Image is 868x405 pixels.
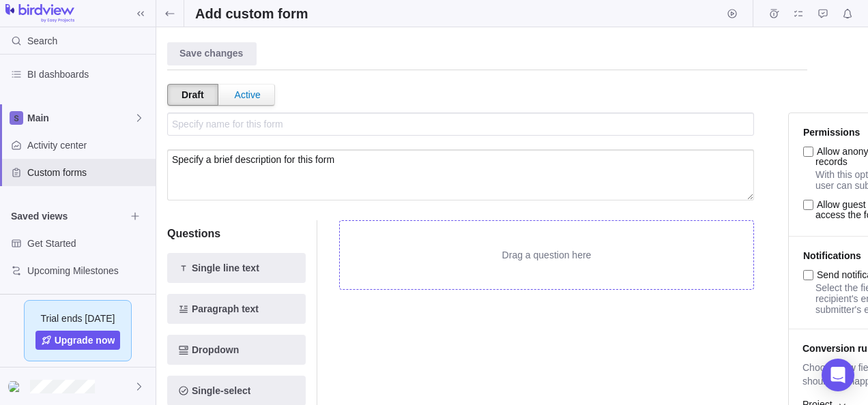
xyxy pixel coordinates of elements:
[822,359,854,391] div: Open Intercom Messenger
[27,111,134,125] span: Main
[126,207,145,226] span: Browse views
[192,342,239,358] span: Dropdown
[192,382,250,399] span: Single-select
[803,200,813,210] input: Allow guest users of the space to access the form
[192,301,259,317] span: Paragraph text
[11,209,126,223] span: Saved views
[838,10,857,21] a: Notifications
[35,331,121,350] a: Upgrade now
[764,4,783,23] span: Time logs
[813,10,833,21] a: Approval requests
[803,270,813,280] input: Send notification
[167,226,306,242] h4: Questions
[167,294,306,324] span: Add new element to the form
[27,166,150,179] span: Custom forms
[27,67,150,81] span: BI dashboards
[167,84,218,106] div: Draft
[838,4,857,23] span: Notifications
[27,138,150,152] span: Activity center
[41,312,115,325] span: Trial ends [DATE]
[723,4,742,23] span: Start timer
[340,221,753,289] div: Drag a question here
[27,34,57,48] span: Search
[764,10,783,21] a: Time logs
[27,264,150,277] span: Upcoming Milestones
[803,147,813,157] input: Allow anonymous users to add records
[8,378,25,395] div: Briti Mazumder
[221,85,274,105] div: Active
[167,253,306,283] span: Add new element to the form
[167,335,306,365] span: Add new element to the form
[192,260,259,276] span: Single line text
[789,4,808,23] span: My assignments
[813,4,833,23] span: Approval requests
[5,4,74,23] img: logo
[8,381,25,392] img: Show
[55,333,115,347] span: Upgrade now
[195,4,308,23] h2: Add custom form
[27,237,150,250] span: Get Started
[789,10,808,21] a: My assignments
